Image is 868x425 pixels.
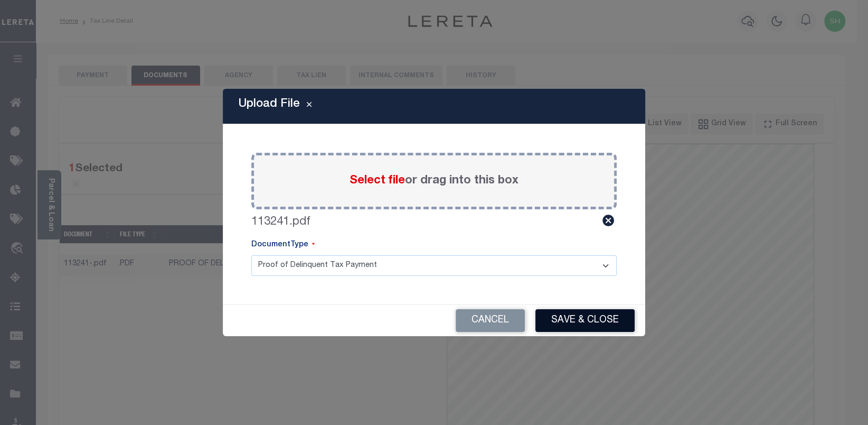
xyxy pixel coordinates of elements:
button: Cancel [456,309,525,332]
h5: Upload File [239,97,300,111]
span: Select file [350,175,405,187]
button: Save & Close [535,309,635,332]
label: 113241.pdf [251,214,310,231]
label: or drag into this box [350,172,518,190]
button: Close [300,100,318,113]
label: DocumentType [251,239,315,251]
